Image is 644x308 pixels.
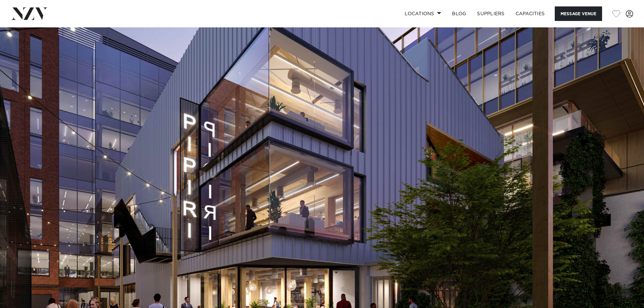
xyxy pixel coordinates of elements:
[472,6,510,21] a: SUPPLIERS
[510,6,550,21] a: Capacities
[399,6,447,21] a: Locations
[555,6,602,21] button: Message Venue
[447,6,472,21] a: BLOG
[11,7,48,20] img: nzv-logo.png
